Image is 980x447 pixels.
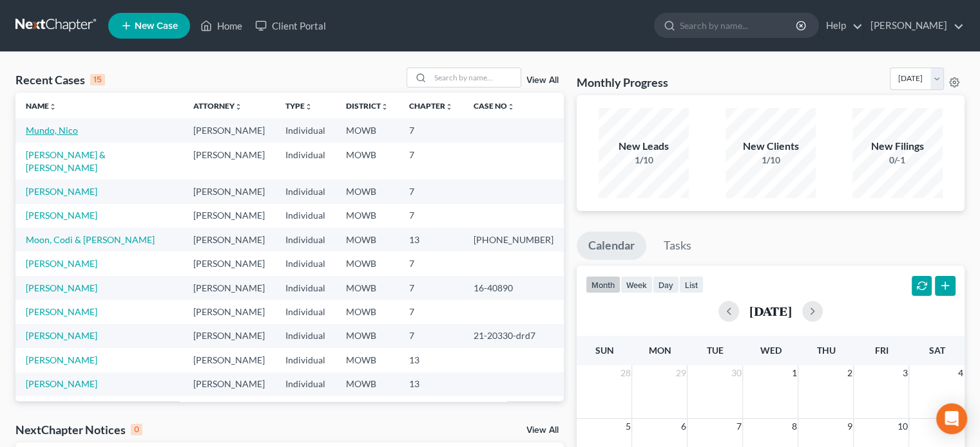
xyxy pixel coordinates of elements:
[26,149,106,173] a: [PERSON_NAME] & [PERSON_NAME]
[845,419,853,434] span: 9
[275,204,336,228] td: Individual
[275,251,336,275] td: Individual
[235,103,242,111] i: unfold_more
[679,419,687,434] span: 6
[15,422,142,437] div: NextChapter Notices
[275,396,336,420] td: Individual
[957,365,965,381] span: 4
[577,75,668,90] h3: Monthly Progress
[336,372,399,396] td: MOWB
[399,348,463,372] td: 13
[194,14,249,37] a: Home
[135,21,178,31] span: New Case
[729,365,742,381] span: 30
[346,101,389,111] a: Districtunfold_more
[49,103,57,111] i: unfold_more
[183,228,275,251] td: [PERSON_NAME]
[183,179,275,203] td: [PERSON_NAME]
[183,251,275,275] td: [PERSON_NAME]
[399,396,463,420] td: 7
[193,101,242,111] a: Attorneyunfold_more
[285,101,312,111] a: Typeunfold_more
[760,345,781,356] span: Wed
[816,345,835,356] span: Thu
[599,154,689,167] div: 1/10
[820,14,863,37] a: Help
[648,345,671,356] span: Mon
[336,324,399,348] td: MOWB
[183,204,275,228] td: [PERSON_NAME]
[275,300,336,324] td: Individual
[305,103,312,111] i: unfold_more
[399,228,463,251] td: 13
[463,228,564,251] td: [PHONE_NUMBER]
[381,103,389,111] i: unfold_more
[275,372,336,396] td: Individual
[463,324,564,348] td: 21-20330-drd7
[901,365,908,381] span: 3
[399,372,463,396] td: 13
[653,276,679,293] button: day
[619,365,631,381] span: 28
[399,251,463,275] td: 7
[275,324,336,348] td: Individual
[26,378,97,389] a: [PERSON_NAME]
[183,324,275,348] td: [PERSON_NAME]
[399,276,463,300] td: 7
[183,300,275,324] td: [PERSON_NAME]
[336,251,399,275] td: MOWB
[336,143,399,179] td: MOWB
[674,365,687,381] span: 29
[725,139,816,154] div: New Clients
[679,276,704,293] button: list
[399,179,463,203] td: 7
[896,419,908,434] span: 10
[430,68,521,87] input: Search by name...
[474,101,515,111] a: Case Nounfold_more
[15,72,105,87] div: Recent Cases
[336,118,399,142] td: MOWB
[26,186,97,197] a: [PERSON_NAME]
[526,426,559,435] a: View All
[275,228,336,251] td: Individual
[336,179,399,203] td: MOWB
[735,419,742,434] span: 7
[399,118,463,142] td: 7
[336,396,399,420] td: MOWB
[26,258,97,269] a: [PERSON_NAME]
[26,354,97,365] a: [PERSON_NAME]
[399,204,463,228] td: 7
[852,154,943,167] div: 0/-1
[399,300,463,324] td: 7
[336,204,399,228] td: MOWB
[928,345,945,356] span: Sat
[725,154,816,167] div: 1/10
[26,330,97,341] a: [PERSON_NAME]
[399,143,463,179] td: 7
[749,304,792,318] h2: [DATE]
[336,348,399,372] td: MOWB
[26,125,78,136] a: Mundo, Nico
[26,234,155,245] a: Moon, Codi & [PERSON_NAME]
[336,228,399,251] td: MOWB
[874,345,888,356] span: Fri
[586,276,620,293] button: month
[577,232,646,260] a: Calendar
[409,101,453,111] a: Chapterunfold_more
[183,143,275,179] td: [PERSON_NAME]
[790,365,798,381] span: 1
[399,324,463,348] td: 7
[845,365,853,381] span: 2
[463,276,564,300] td: 16-40890
[599,139,689,154] div: New Leads
[336,276,399,300] td: MOWB
[275,143,336,179] td: Individual
[26,101,57,111] a: Nameunfold_more
[852,139,943,154] div: New Filings
[595,345,613,356] span: Sun
[652,232,703,260] a: Tasks
[936,403,967,434] div: Open Intercom Messenger
[707,345,724,356] span: Tue
[183,118,275,142] td: [PERSON_NAME]
[90,74,105,86] div: 15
